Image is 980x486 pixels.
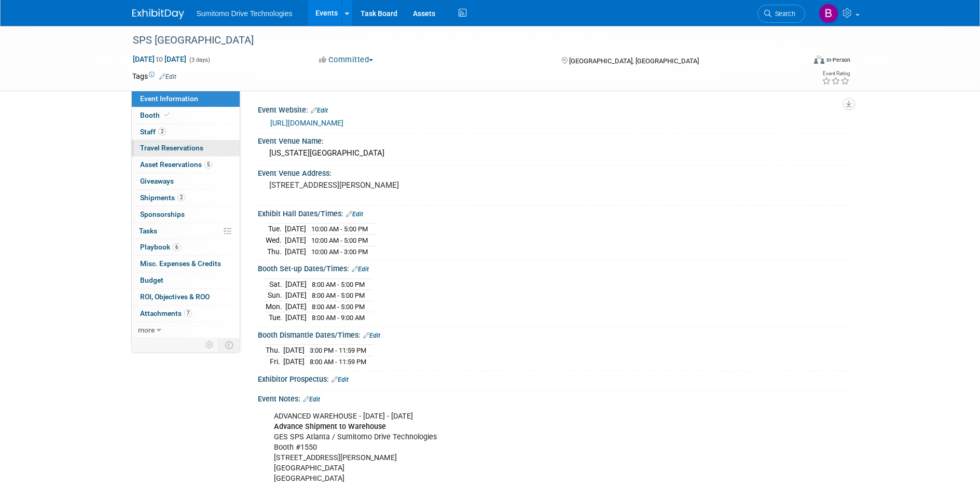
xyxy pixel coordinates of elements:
[352,266,369,273] a: Edit
[132,124,240,140] a: Staff2
[140,243,181,251] span: Playbook
[132,173,240,189] a: Giveaways
[139,227,157,235] span: Tasks
[155,55,164,63] span: to
[332,376,349,383] a: Edit
[140,128,166,136] span: Staff
[204,161,212,169] span: 5
[819,4,838,23] img: Brittany Mitchell
[132,239,240,255] a: Playbook6
[201,338,219,352] td: Personalize Event Tab Strip
[197,9,293,18] span: Sumitomo Drive Technologies
[285,290,307,301] td: [DATE]
[285,224,306,235] td: [DATE]
[164,112,170,118] i: Booth reservation complete
[132,206,240,223] a: Sponsorships
[744,54,851,70] div: Event Format
[132,306,240,322] a: Attachments7
[285,235,306,246] td: [DATE]
[132,223,240,239] a: Tasks
[258,391,848,405] div: Event Notes:
[312,291,365,299] span: 8:00 AM - 5:00 PM
[132,256,240,272] a: Misc. Expenses & Credits
[315,54,377,65] button: Committed
[173,243,181,251] span: 6
[132,71,176,81] td: Tags
[266,145,840,161] div: [US_STATE][GEOGRAPHIC_DATA]
[266,290,285,301] td: Sun.
[303,396,320,403] a: Edit
[132,322,240,338] a: more
[270,119,343,127] a: [URL][DOMAIN_NAME]
[132,140,240,156] a: Travel Reservations
[311,248,368,256] span: 10:00 AM - 3:00 PM
[285,301,307,312] td: [DATE]
[285,312,307,323] td: [DATE]
[258,206,848,219] div: Exhibit Hall Dates/Times:
[258,327,848,341] div: Booth Dismantle Dates/Times:
[132,54,187,64] span: [DATE] [DATE]
[184,309,192,317] span: 7
[132,9,184,19] img: ExhibitDay
[140,293,210,301] span: ROI, Objectives & ROO
[132,157,240,173] a: Asset Reservations5
[140,259,221,268] span: Misc. Expenses & Credits
[258,165,848,178] div: Event Venue Address:
[826,56,850,64] div: In-Person
[140,193,185,202] span: Shipments
[312,281,365,288] span: 8:00 AM - 5:00 PM
[285,246,306,257] td: [DATE]
[757,5,805,23] a: Search
[132,272,240,288] a: Budget
[266,246,285,257] td: Thu.
[140,144,203,152] span: Travel Reservations
[188,57,210,63] span: (3 days)
[266,312,285,323] td: Tue.
[140,111,172,119] span: Booth
[132,190,240,206] a: Shipments2
[132,107,240,123] a: Booth
[283,356,305,367] td: [DATE]
[218,338,240,352] td: Toggle Event Tabs
[158,128,166,135] span: 2
[266,279,285,290] td: Sat.
[285,279,307,290] td: [DATE]
[814,55,824,64] img: Format-Inperson.png
[312,314,365,322] span: 8:00 AM - 9:00 AM
[311,237,368,244] span: 10:00 AM - 5:00 PM
[177,193,185,201] span: 2
[258,371,848,385] div: Exhibitor Prospectus:
[140,160,212,169] span: Asset Reservations
[266,224,285,235] td: Tue.
[129,31,790,50] div: SPS [GEOGRAPHIC_DATA]
[274,422,386,431] b: Advance Shipment to Warehouse
[822,71,850,76] div: Event Rating
[159,73,176,80] a: Edit
[140,177,174,185] span: Giveaways
[312,303,365,311] span: 8:00 AM - 5:00 PM
[283,345,305,356] td: [DATE]
[266,301,285,312] td: Mon.
[569,57,699,65] span: [GEOGRAPHIC_DATA], [GEOGRAPHIC_DATA]
[310,358,366,366] span: 8:00 AM - 11:59 PM
[346,211,363,218] a: Edit
[266,235,285,246] td: Wed.
[132,91,240,107] a: Event Information
[140,309,192,317] span: Attachments
[269,180,492,190] pre: [STREET_ADDRESS][PERSON_NAME]
[771,10,795,18] span: Search
[311,107,328,114] a: Edit
[310,346,366,354] span: 3:00 PM - 11:59 PM
[258,133,848,146] div: Event Venue Name:
[140,210,185,218] span: Sponsorships
[363,332,380,339] a: Edit
[140,276,163,284] span: Budget
[258,261,848,274] div: Booth Set-up Dates/Times:
[138,326,155,334] span: more
[311,225,368,233] span: 10:00 AM - 5:00 PM
[140,94,198,103] span: Event Information
[266,356,283,367] td: Fri.
[258,102,848,116] div: Event Website:
[266,345,283,356] td: Thu.
[132,289,240,305] a: ROI, Objectives & ROO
